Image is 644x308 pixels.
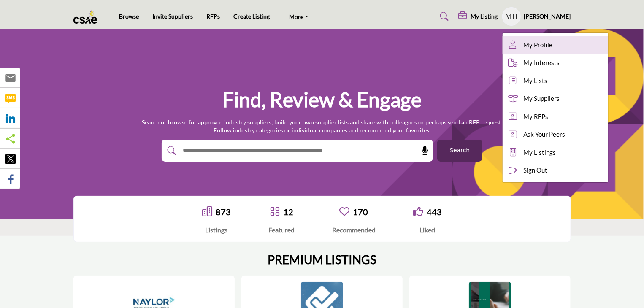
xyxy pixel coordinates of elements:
div: Liked [413,225,442,235]
div: Featured [268,225,295,235]
div: My Listing [459,11,498,22]
h1: Find, Review & Engage [222,86,422,113]
i: Go to Liked [413,206,423,216]
a: Invite Suppliers [152,13,193,20]
a: My RFPs [503,108,608,126]
a: Go to Recommended [339,206,349,218]
a: 873 [216,207,231,217]
a: My Lists [503,72,608,90]
button: Search [437,140,482,162]
span: My RFPs [524,112,549,122]
span: My Lists [524,76,548,86]
span: Ask Your Peers [524,130,566,139]
h5: My Listing [471,13,498,20]
a: More [283,11,314,22]
a: Search [432,10,454,23]
img: Site Logo [73,10,102,24]
h2: PREMIUM LISTINGS [268,253,376,267]
a: 12 [283,207,293,217]
span: My Listings [524,148,556,157]
a: Create Listing [233,13,270,20]
a: My Suppliers [503,89,608,108]
span: My Profile [524,40,553,50]
span: My Suppliers [524,94,560,103]
a: My Listings [503,143,608,162]
a: 170 [353,207,368,217]
a: 443 [427,207,442,217]
div: Recommended [332,225,376,235]
a: My Profile [503,36,608,54]
h5: [PERSON_NAME] [524,12,571,21]
div: Listings [202,225,231,235]
span: Search [449,146,470,155]
a: Browse [119,13,139,20]
a: RFPs [206,13,220,20]
a: Go to Featured [270,206,280,218]
span: My Interests [524,58,560,68]
a: My Interests [503,54,608,72]
button: Show hide supplier dropdown [502,7,521,26]
p: Search or browse for approved industry suppliers; build your own supplier lists and share with co... [142,118,502,135]
span: Sign Out [524,165,548,175]
a: Ask Your Peers [503,125,608,143]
